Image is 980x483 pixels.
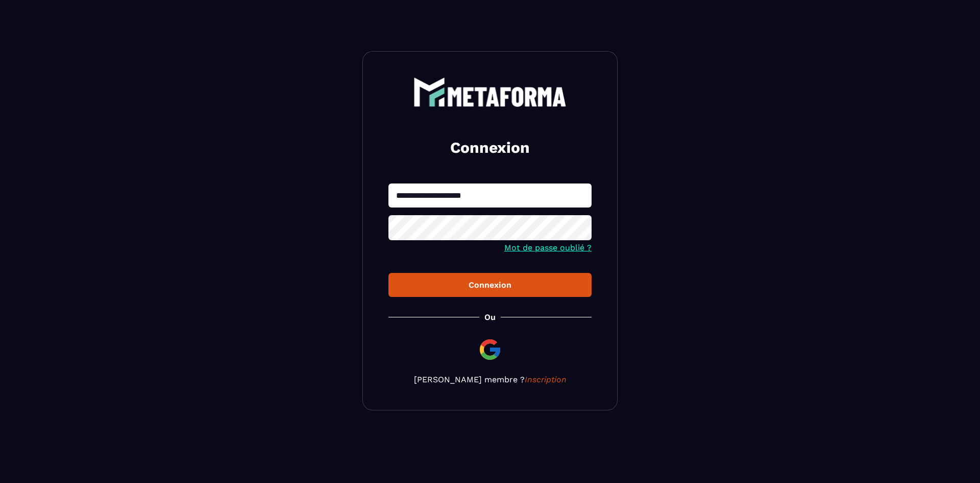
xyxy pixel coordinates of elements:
div: Connexion [397,280,583,290]
a: Mot de passe oublié ? [504,243,592,252]
img: google [478,337,502,362]
button: Connexion [388,273,592,297]
p: [PERSON_NAME] membre ? [388,375,592,384]
p: Ou [484,312,496,322]
h2: Connexion [401,137,579,158]
a: logo [388,77,592,107]
img: logo [413,77,567,107]
a: Inscription [525,375,567,384]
